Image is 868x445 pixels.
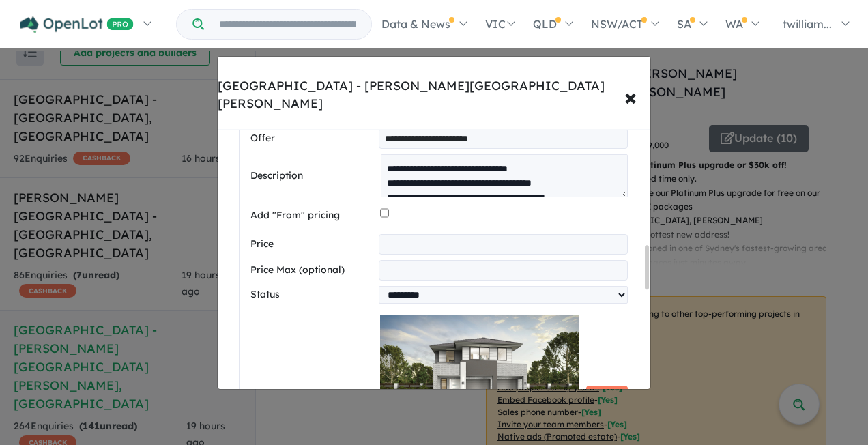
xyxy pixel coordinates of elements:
[250,207,375,224] label: Add "From" pricing
[250,287,373,303] label: Status
[20,16,134,33] img: Openlot PRO Logo White
[250,262,373,278] label: Price Max (optional)
[250,168,375,184] label: Description
[586,386,628,405] button: Remove
[218,77,650,113] div: [GEOGRAPHIC_DATA] - [PERSON_NAME][GEOGRAPHIC_DATA][PERSON_NAME]
[250,130,373,147] label: Offer
[207,10,368,39] input: Try estate name, suburb, builder or developer
[624,82,637,111] span: ×
[250,236,373,253] label: Price
[783,17,832,31] span: twilliam...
